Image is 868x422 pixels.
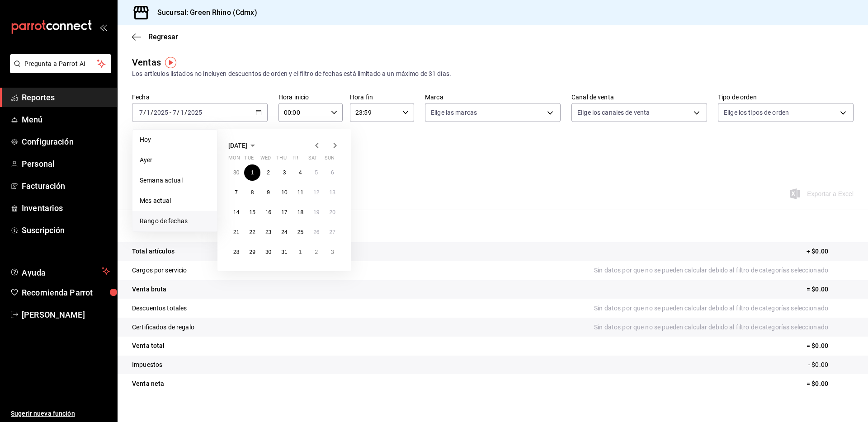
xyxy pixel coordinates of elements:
[140,155,210,165] span: Ayer
[249,209,255,216] abbr: July 15, 2025
[281,229,287,235] abbr: July 24, 2025
[331,169,334,176] abbr: July 6, 2025
[425,94,561,100] label: Marca
[292,155,300,164] abbr: Friday
[594,304,854,313] p: Sin datos por que no se pueden calcular debido al filtro de categorías seleccionado
[267,189,270,196] abbr: July 9, 2025
[165,57,176,68] img: Tooltip marker
[276,244,292,260] button: July 31, 2025
[577,108,650,117] span: Elige los canales de venta
[330,189,335,196] abbr: July 13, 2025
[244,164,260,181] button: July 1, 2025
[132,323,194,332] p: Certificados de regalo
[22,266,98,277] span: Ayuda
[292,224,308,240] button: July 25, 2025
[251,189,254,196] abbr: July 8, 2025
[132,56,161,69] div: Ventas
[267,169,270,176] abbr: July 2, 2025
[228,244,244,260] button: July 28, 2025
[594,323,854,332] p: Sin datos por que no se pueden calcular debido al filtro de categorías seleccionado
[22,286,110,299] span: Recomienda Parrot
[260,204,276,220] button: July 16, 2025
[315,169,318,176] abbr: July 5, 2025
[22,91,110,103] span: Reportes
[276,204,292,220] button: July 17, 2025
[235,189,238,196] abbr: July 7, 2025
[143,109,146,116] span: /
[325,204,340,220] button: July 20, 2025
[132,285,166,294] p: Venta bruta
[233,229,239,235] abbr: July 21, 2025
[132,341,165,351] p: Venta total
[278,94,343,100] label: Hora inicio
[292,184,308,201] button: July 11, 2025
[276,184,292,201] button: July 10, 2025
[244,204,260,220] button: July 15, 2025
[180,109,184,116] input: --
[228,155,240,164] abbr: Monday
[11,409,110,418] span: Sugerir nueva función
[299,169,302,176] abbr: July 4, 2025
[153,109,169,116] input: ----
[22,113,110,126] span: Menú
[265,249,271,255] abbr: July 30, 2025
[276,164,292,181] button: July 3, 2025
[228,184,244,201] button: July 7, 2025
[172,109,177,116] input: --
[313,229,319,235] abbr: July 26, 2025
[308,244,324,260] button: August 2, 2025
[132,69,854,79] div: Los artículos listados no incluyen descuentos de orden y el filtro de fechas está limitado a un m...
[244,224,260,240] button: July 22, 2025
[807,285,854,294] p: = $0.00
[24,59,97,69] span: Pregunta a Parrot AI
[260,155,271,164] abbr: Wednesday
[431,108,477,117] span: Elige las marcas
[228,164,244,181] button: June 30, 2025
[170,109,171,116] span: -
[281,209,287,216] abbr: July 17, 2025
[331,249,334,255] abbr: August 3, 2025
[308,184,324,201] button: July 12, 2025
[325,224,340,240] button: July 27, 2025
[249,249,255,255] abbr: July 29, 2025
[260,224,276,240] button: July 23, 2025
[233,169,239,176] abbr: June 30, 2025
[146,109,151,116] input: --
[276,155,286,164] abbr: Thursday
[151,109,153,116] span: /
[297,229,303,235] abbr: July 25, 2025
[594,266,854,275] p: Sin datos por que no se pueden calcular debido al filtro de categorías seleccionado
[330,209,335,216] abbr: July 20, 2025
[244,184,260,201] button: July 8, 2025
[350,94,414,100] label: Hora fin
[292,244,308,260] button: August 1, 2025
[233,209,239,216] abbr: July 14, 2025
[260,164,276,181] button: July 2, 2025
[308,155,317,164] abbr: Saturday
[139,109,143,116] input: --
[281,189,287,196] abbr: July 10, 2025
[132,33,178,41] button: Regresar
[228,204,244,220] button: July 14, 2025
[308,224,324,240] button: July 26, 2025
[148,33,178,41] span: Regresar
[313,189,319,196] abbr: July 12, 2025
[308,204,324,220] button: July 19, 2025
[22,158,110,170] span: Personal
[265,209,271,216] abbr: July 16, 2025
[132,304,187,313] p: Descuentos totales
[132,247,175,256] p: Total artículos
[807,379,854,389] p: = $0.00
[330,229,335,235] abbr: July 27, 2025
[292,204,308,220] button: July 18, 2025
[140,135,210,145] span: Hoy
[260,244,276,260] button: July 30, 2025
[249,229,255,235] abbr: July 22, 2025
[297,209,303,216] abbr: July 18, 2025
[325,155,335,164] abbr: Sunday
[228,224,244,240] button: July 21, 2025
[132,266,187,275] p: Cargos por servicio
[251,169,254,176] abbr: July 1, 2025
[276,224,292,240] button: July 24, 2025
